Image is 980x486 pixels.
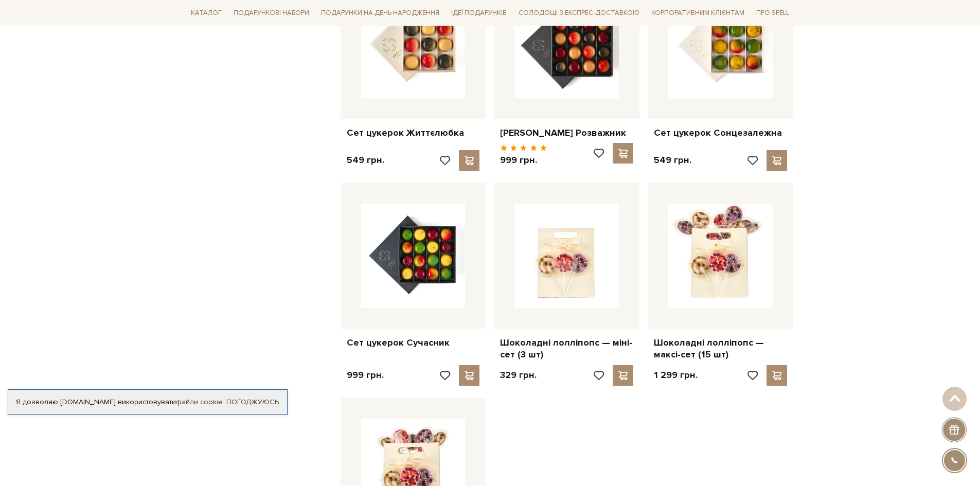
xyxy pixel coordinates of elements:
p: 999 грн. [347,369,384,381]
a: файли cookie [176,398,223,406]
p: 549 грн. [347,154,384,166]
a: Корпоративним клієнтам [647,5,749,21]
a: Шоколадні лолліпопс — максі-сет (15 шт) [654,337,787,361]
a: Ідеї подарунків [447,5,511,21]
a: Каталог [187,5,226,21]
a: Сет цукерок Сучасник [347,337,480,349]
a: Сет цукерок Життєлюбка [347,127,480,139]
a: Про Spell [752,5,793,21]
a: Подарунки на День народження [317,5,443,21]
p: 549 грн. [654,154,691,166]
div: Я дозволяю [DOMAIN_NAME] використовувати [8,398,287,407]
p: 999 грн. [500,154,547,166]
p: 329 грн. [500,369,537,381]
a: Сет цукерок Сонцезалежна [654,127,787,139]
a: Шоколадні лолліпопс — міні-сет (3 шт) [500,337,633,361]
a: Погоджуюсь [226,398,279,407]
a: [PERSON_NAME] Розважник [500,127,633,139]
a: Подарункові набори [229,5,313,21]
p: 1 299 грн. [654,369,698,381]
a: Солодощі з експрес-доставкою [514,4,644,22]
